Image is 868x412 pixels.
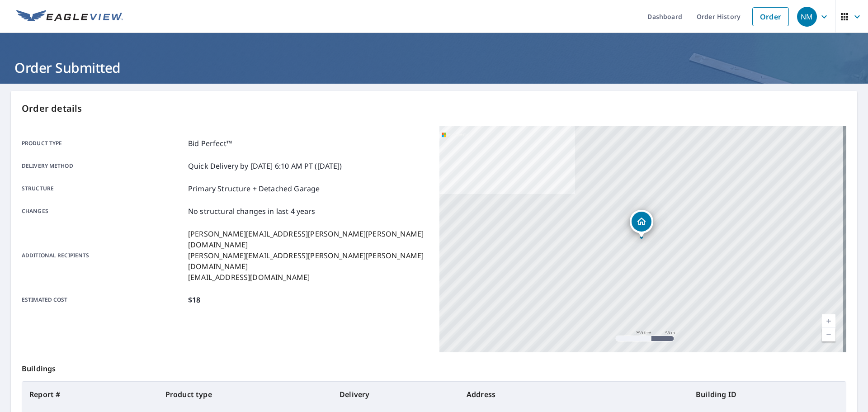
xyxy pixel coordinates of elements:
[459,382,689,407] th: Address
[22,294,184,305] p: Estimated cost
[188,272,429,283] p: [EMAIL_ADDRESS][DOMAIN_NAME]
[11,58,857,77] h1: Order Submitted
[188,228,429,250] p: [PERSON_NAME][EMAIL_ADDRESS][PERSON_NAME][PERSON_NAME][DOMAIN_NAME]
[22,228,184,283] p: Additional recipients
[332,382,459,407] th: Delivery
[22,206,184,217] p: Changes
[188,138,232,149] p: Bid Perfect™
[16,10,123,24] img: EV Logo
[630,210,653,238] div: Dropped pin, building 1, Residential property, 19834 N 48th Ln Glendale, AZ 85308
[822,314,835,328] a: Current Level 17, Zoom In
[22,352,846,381] p: Buildings
[188,161,342,171] p: Quick Delivery by [DATE] 6:10 AM PT ([DATE])
[797,7,817,27] div: NM
[22,382,158,407] th: Report #
[22,161,184,171] p: Delivery method
[752,7,789,26] a: Order
[22,102,846,115] p: Order details
[188,183,320,194] p: Primary Structure + Detached Garage
[188,294,200,305] p: $18
[158,382,332,407] th: Product type
[188,206,316,217] p: No structural changes in last 4 years
[22,138,184,149] p: Product type
[689,382,846,407] th: Building ID
[188,250,429,272] p: [PERSON_NAME][EMAIL_ADDRESS][PERSON_NAME][PERSON_NAME][DOMAIN_NAME]
[22,183,184,194] p: Structure
[822,328,835,341] a: Current Level 17, Zoom Out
